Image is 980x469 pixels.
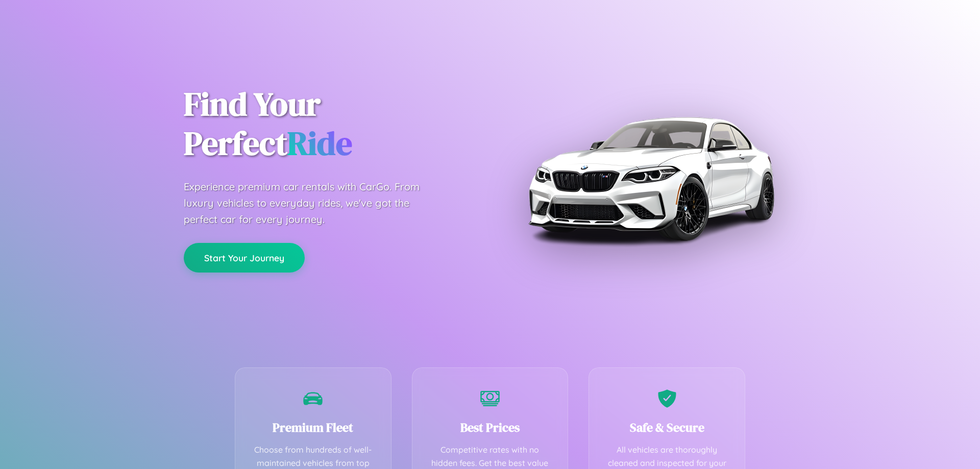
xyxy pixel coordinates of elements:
[184,243,305,273] button: Start Your Journey
[184,85,475,163] h1: Find Your Perfect
[428,419,553,436] h3: Best Prices
[523,51,778,306] img: Premium BMW car rental vehicle
[287,121,352,165] span: Ride
[604,419,729,436] h3: Safe & Secure
[251,419,376,436] h3: Premium Fleet
[184,179,439,228] p: Experience premium car rentals with CarGo. From luxury vehicles to everyday rides, we've got the ...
